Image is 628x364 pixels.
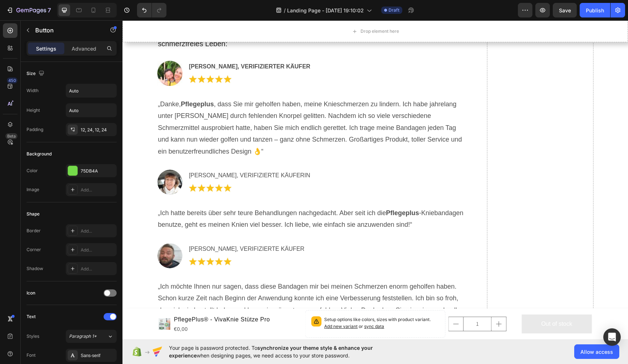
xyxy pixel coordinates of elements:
[341,297,369,310] input: quantity
[27,246,41,253] div: Corner
[559,7,571,13] span: Save
[169,344,401,359] span: Your page is password protected. To when designing pages, we need access to your store password.
[66,161,109,174] img: gempages_579918681811715060-151b64d7-1765-4c3c-8e01-072aa291e865.jpg
[27,107,40,114] div: Height
[48,6,51,15] p: 7
[3,3,54,17] button: 7
[369,297,384,310] button: increment
[81,266,115,272] div: Add...
[169,345,373,359] span: synchronize your theme style & enhance your experience
[553,3,577,17] button: Save
[326,297,341,310] button: decrement
[7,78,17,83] div: 450
[27,313,36,320] div: Text
[35,223,60,248] img: gempages_579918681811715060-04b7c7f6-217c-46d1-b4b9-45388d771eaa.jpg
[263,189,297,196] strong: Pflegeplus
[27,186,39,193] div: Image
[35,40,60,66] img: gempages_579918681811715060-108270d7-891d-44e1-b506-0769c723a7f1.jpg
[27,151,52,157] div: Background
[137,3,166,17] div: Undo/Redo
[35,26,97,35] p: Button
[36,45,56,52] p: Settings
[284,7,286,14] span: /
[202,296,317,310] p: Setup options like colors, sizes with product variant.
[69,333,97,340] span: Paragraph 1*
[81,247,115,253] div: Add...
[66,235,109,247] img: gempages_579918681811715060-151b64d7-1765-4c3c-8e01-072aa291e865.jpg
[27,69,46,79] div: Size
[66,330,117,343] button: Paragraph 1*
[27,87,39,94] div: Width
[122,20,628,339] iframe: Design area
[35,149,60,174] img: gempages_579918681811715060-0c95c730-875f-4987-a759-e647e73b56bb.jpg
[5,133,17,139] div: Beta
[603,328,621,346] div: Open Intercom Messenger
[27,126,43,133] div: Padding
[202,303,235,309] span: Add new variant
[238,8,277,14] div: Drop element here
[72,45,96,52] p: Advanced
[399,294,469,313] button: Out of stock
[580,348,613,356] span: Allow access
[59,80,92,87] strong: Pflegeplus
[586,7,604,14] div: Publish
[81,127,115,133] div: 12, 24, 12, 24
[235,303,262,309] span: or
[81,228,115,234] div: Add...
[574,344,619,359] button: Allow access
[242,303,262,309] span: sync data
[27,265,43,272] div: Shadow
[389,7,399,13] span: Draft
[81,352,115,359] div: Sans-serif
[27,352,36,359] div: Font
[36,260,342,308] p: „Ich möchte Ihnen nur sagen, dass diese Bandagen mir bei meinen Schmerzen enorm geholfen haben. S...
[27,333,39,340] div: Styles
[67,150,341,161] p: [PERSON_NAME], VERIFIZIERTE KÄUFERIN
[36,187,342,210] p: „Ich hatte bereits über sehr teure Behandlungen nachgedacht. Aber seit ich die -Kniebandagen benu...
[419,298,450,309] div: Out of stock
[27,211,40,217] div: Shape
[66,104,116,117] input: Auto
[27,227,41,234] div: Border
[287,7,364,14] span: Landing Page - [DATE] 19:10:02
[580,3,610,17] button: Publish
[27,167,38,174] div: Color
[36,78,342,137] p: „Danke, , dass Sie mir geholfen haben, meine Knieschmerzen zu lindern. Ich habe jahrelang unter [...
[27,290,35,296] div: Icon
[66,52,109,65] img: gempages_579918681811715060-151b64d7-1765-4c3c-8e01-072aa291e865.jpg
[81,187,115,193] div: Add...
[67,223,341,234] p: [PERSON_NAME], VERIFIZIERTE KÄUFER
[67,43,188,49] strong: [PERSON_NAME], VERIFIZIERTER KÄUFER
[66,84,116,97] input: Auto
[81,168,115,174] div: 75DB4A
